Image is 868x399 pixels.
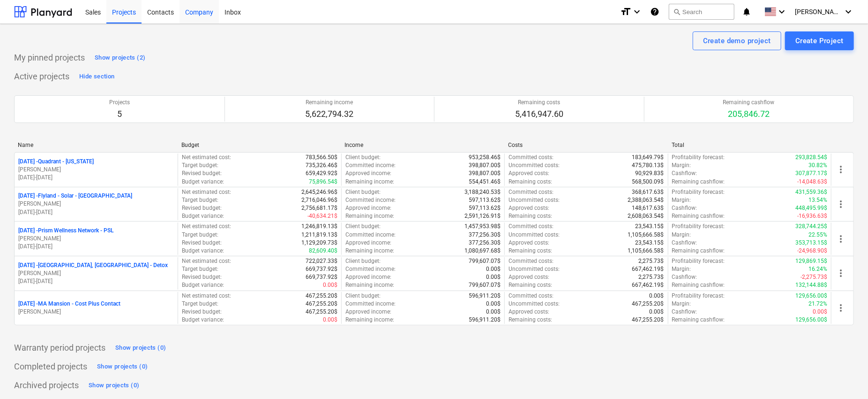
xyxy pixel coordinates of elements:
i: Knowledge base [650,6,659,17]
p: 1,246,819.13$ [301,223,337,230]
p: 554,451.46$ [469,178,501,186]
button: Show projects (0) [86,378,142,393]
button: Create demo project [693,31,781,50]
p: Completed projects [14,361,87,372]
p: Committed costs : [509,188,554,196]
p: 2,275.73$ [639,257,664,265]
p: Budget variance : [182,316,224,324]
p: 328,744.25$ [795,223,827,230]
p: Committed income : [345,161,396,169]
p: 448,495.99$ [795,204,827,212]
p: Remaining costs [515,99,563,107]
div: [DATE] -MA Mansion - Cost Plus Contact[PERSON_NAME] [18,300,174,316]
div: Income [345,142,501,148]
button: Show projects (0) [113,340,168,355]
p: Budget variance : [182,178,224,186]
i: keyboard_arrow_down [631,6,643,17]
p: Target budget : [182,300,218,308]
p: Margin : [672,300,691,308]
p: 22.55% [808,231,827,239]
p: 2,275.73$ [639,273,664,281]
p: Active projects [14,71,69,82]
p: Remaining income : [345,281,394,289]
p: 0.00$ [486,300,501,308]
div: Budget [181,142,337,148]
p: 669,737.92$ [306,265,337,273]
p: [DATE] - Flyland - Solar - [GEOGRAPHIC_DATA] [18,192,132,200]
p: 90,929.83$ [636,169,664,177]
p: Approved costs : [509,169,549,177]
p: Budget variance : [182,212,224,220]
div: Show projects (2) [95,53,145,63]
p: Approved income : [345,273,391,281]
p: [DATE] - Prism Wellness Network - PSL [18,227,113,235]
p: 467,255.20$ [306,308,337,316]
p: 597,113.62$ [469,204,501,212]
p: Uncommitted costs : [509,265,560,273]
span: more_vert [835,268,846,279]
p: 2,716,046.96$ [301,196,337,204]
p: Archived projects [14,380,79,391]
p: Remaining income : [345,316,394,324]
i: keyboard_arrow_down [776,6,787,17]
p: Approved income : [345,308,391,316]
p: Committed costs : [509,153,554,161]
p: 597,113.62$ [469,196,501,204]
p: [PERSON_NAME] [18,269,174,277]
p: [DATE] - [DATE] [18,243,174,251]
p: 5,416,947.60 [515,108,563,120]
span: more_vert [835,233,846,245]
p: 129,656.00$ [795,316,827,324]
button: Show projects (2) [92,50,148,65]
p: 1,457,953.98$ [464,223,501,230]
p: [DATE] - Quadrant - [US_STATE] [18,158,94,166]
p: Client budget : [345,292,381,300]
p: 0.00$ [486,308,501,316]
div: Costs [508,142,664,148]
p: Uncommitted costs : [509,231,560,239]
p: Uncommitted costs : [509,196,560,204]
p: Client budget : [345,188,381,196]
p: Remaining costs : [509,316,552,324]
p: 0.00$ [486,265,501,273]
p: 353,713.15$ [795,239,827,247]
p: Uncommitted costs : [509,300,560,308]
p: 0.00$ [323,281,337,289]
div: [DATE] -Prism Wellness Network - PSL[PERSON_NAME][DATE]-[DATE] [18,227,174,251]
p: 667,462.19$ [632,281,664,289]
p: Cashflow : [672,273,697,281]
iframe: Chat Widget [821,354,868,399]
p: Warranty period projects [14,342,105,353]
p: 82,609.40$ [309,247,337,255]
p: [DATE] - [DATE] [18,174,174,182]
p: 16.24% [808,265,827,273]
p: 2,388,063.54$ [628,196,664,204]
p: 467,255.20$ [306,300,337,308]
p: 467,255.20$ [306,292,337,300]
p: Approved income : [345,204,391,212]
p: -16,936.63$ [797,212,827,220]
p: Cashflow : [672,204,697,212]
p: -2,275.73$ [801,273,827,281]
p: 0.00$ [650,308,664,316]
p: 659,429.92$ [306,169,337,177]
button: Create Project [785,31,854,50]
p: 21.72% [808,300,827,308]
p: 2,645,246.96$ [301,188,337,196]
p: Approved costs : [509,308,549,316]
p: 431,559.36$ [795,188,827,196]
p: 129,656.00$ [795,292,827,300]
p: Remaining costs : [509,247,552,255]
p: 783,566.50$ [306,153,337,161]
p: Client budget : [345,257,381,265]
p: Net estimated cost : [182,292,231,300]
p: 132,144.88$ [795,281,827,289]
p: 13.54% [808,196,827,204]
p: Cashflow : [672,169,697,177]
div: [DATE] -Flyland - Solar - [GEOGRAPHIC_DATA][PERSON_NAME][DATE]-[DATE] [18,192,174,216]
p: 30.82% [808,161,827,169]
p: Remaining cashflow : [672,178,725,186]
p: Remaining costs : [509,178,552,186]
p: [DATE] - [GEOGRAPHIC_DATA], [GEOGRAPHIC_DATA] - Detox [18,261,168,269]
